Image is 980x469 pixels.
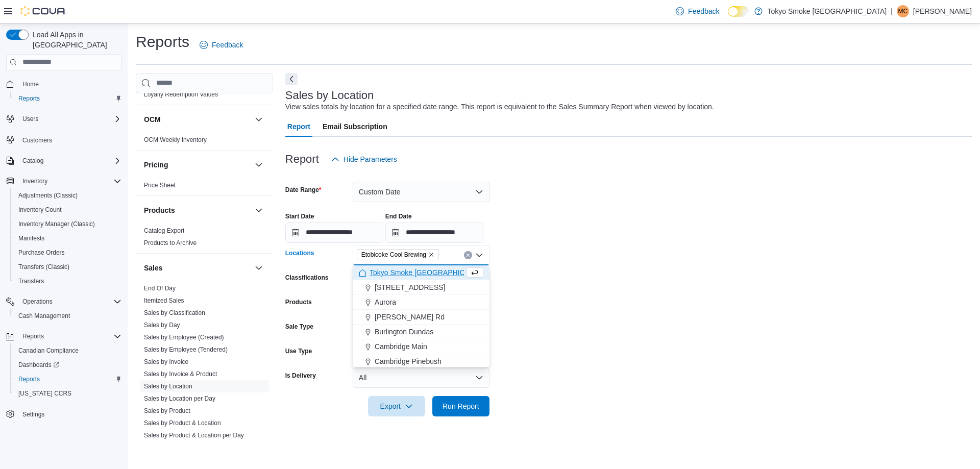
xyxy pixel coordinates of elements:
button: Purchase Orders [10,245,126,260]
button: Manifests [10,231,126,245]
span: Reports [18,375,40,383]
button: Sales [253,262,265,274]
a: Sales by Invoice [144,358,188,365]
a: Transfers [14,275,48,287]
a: [US_STATE] CCRS [14,387,76,400]
a: OCM Weekly Inventory [144,136,207,143]
h3: Pricing [144,160,168,170]
span: Load All Apps in [GEOGRAPHIC_DATA] [29,30,121,50]
span: Etobicoke Cool Brewing [361,250,426,260]
button: Customers [2,132,126,147]
span: Canadian Compliance [18,347,79,355]
span: Home [18,78,121,90]
a: End Of Day [144,285,176,292]
span: Sales by Day [144,321,180,329]
button: Next [285,73,298,85]
button: Reports [2,329,126,343]
span: End Of Day [144,284,176,292]
button: Inventory Count [10,203,126,217]
button: Hide Parameters [327,149,401,169]
span: Cash Management [18,312,70,320]
span: Transfers (Classic) [18,263,69,271]
span: Price Sheet [144,181,176,189]
button: Adjustments (Classic) [10,188,126,203]
h3: Report [285,153,319,165]
span: Home [22,80,39,88]
label: Date Range [285,186,322,194]
span: Sales by Classification [144,309,205,317]
div: Sales [136,282,273,458]
span: Canadian Compliance [14,344,121,357]
nav: Complex example [6,72,121,448]
a: Cash Management [14,310,74,322]
a: Sales by Product [144,407,190,414]
span: Inventory [18,175,121,187]
a: Feedback [195,35,247,55]
span: Sales by Product & Location per Day [144,431,244,439]
span: Customers [22,136,52,144]
span: Reports [14,92,121,105]
span: Sales by Invoice [144,358,188,366]
span: Sales by Invoice & Product [144,370,217,378]
span: Adjustments (Classic) [18,191,78,200]
span: Dashboards [18,361,59,369]
span: Hide Parameters [344,154,397,164]
a: Home [18,78,43,90]
a: Reports [14,92,44,105]
span: Settings [22,410,44,418]
h1: Reports [136,32,189,52]
button: Clear input [464,251,472,259]
span: Transfers [18,277,44,285]
span: Aurora [375,297,396,307]
span: Report [287,116,310,137]
button: Inventory [2,174,126,188]
a: Reports [14,373,44,385]
button: Products [144,205,251,215]
span: Catalog Export [144,227,184,235]
button: Cambridge Pinebush [353,354,489,369]
span: Dark Mode [728,17,728,17]
span: Reports [14,373,121,385]
button: Burlington Dundas [353,325,489,339]
button: Export [368,396,425,416]
button: Settings [2,407,126,422]
button: Pricing [144,160,251,170]
a: Inventory Count [14,204,66,216]
span: Purchase Orders [14,246,121,259]
span: Loyalty Redemption Values [144,90,218,98]
a: Sales by Invoice & Product [144,371,217,378]
label: Classifications [285,274,329,282]
span: Reports [18,330,121,342]
label: Sale Type [285,323,313,331]
button: Custom Date [353,182,489,202]
span: Manifests [14,232,121,244]
a: Sales by Day [144,322,180,329]
span: Adjustments (Classic) [14,189,121,202]
span: Cambridge Pinebush [375,356,442,366]
a: Loyalty Redemption Values [144,91,218,98]
span: Inventory Manager (Classic) [18,220,95,228]
span: Catalog [18,155,121,167]
button: Cambridge Main [353,339,489,354]
span: Tokyo Smoke [GEOGRAPHIC_DATA] [370,267,489,278]
a: Customers [18,134,56,146]
a: Sales by Employee (Created) [144,334,224,341]
button: Inventory [18,175,52,187]
span: Export [374,396,419,416]
span: Sales by Location [144,382,192,390]
a: Price Sheet [144,182,176,189]
a: Sales by Product & Location [144,419,221,427]
input: Press the down key to open a popover containing a calendar. [285,223,383,243]
div: OCM [136,134,273,150]
a: Itemized Sales [144,297,184,304]
a: Transfers (Classic) [14,261,73,273]
button: [PERSON_NAME] Rd [353,310,489,325]
button: Operations [2,294,126,309]
button: Close list of options [475,251,483,259]
span: Reports [22,332,44,340]
label: Is Delivery [285,372,316,380]
button: [STREET_ADDRESS] [353,280,489,295]
a: Sales by Classification [144,309,205,316]
span: Etobicoke Cool Brewing [357,249,439,260]
button: [US_STATE] CCRS [10,386,126,401]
